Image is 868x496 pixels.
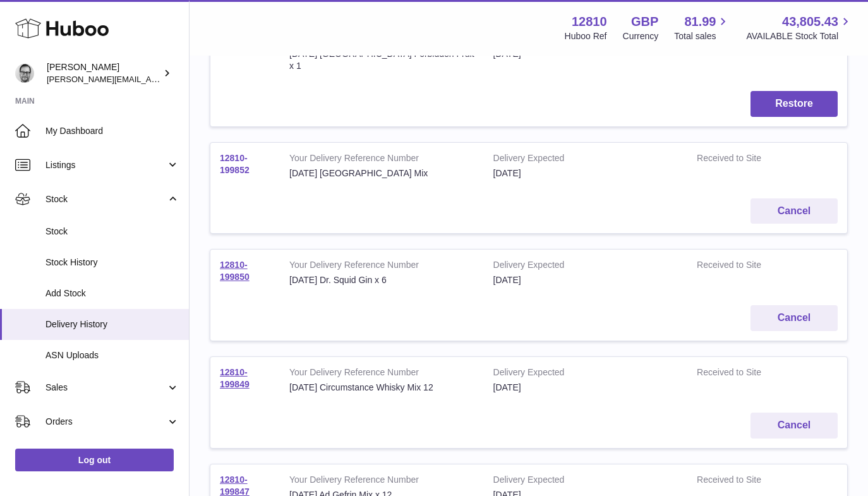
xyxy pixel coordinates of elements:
div: v 4.0.25 [35,20,62,30]
button: Restore [750,91,838,117]
button: Cancel [750,413,838,439]
strong: Received to Site [697,259,792,274]
strong: Received to Site [697,366,792,382]
div: [DATE] Dr. Squid Gin x 6 [289,274,474,286]
strong: Delivery Expected [493,259,678,274]
strong: Your Delivery Reference Number [289,152,474,167]
div: [DATE] [GEOGRAPHIC_DATA] Mix [289,167,474,179]
span: 81.99 [684,13,716,30]
span: Listings [45,159,166,171]
div: [DATE] [493,382,678,394]
div: Huboo Ref [565,30,607,42]
a: 12810-199852 [220,153,250,175]
strong: Your Delivery Reference Number [289,366,474,382]
div: Domain: [DOMAIN_NAME] [33,33,139,43]
span: Total sales [674,30,730,42]
span: Add Stock [45,287,179,299]
a: Log out [15,449,174,471]
div: Domain Overview [48,75,113,83]
img: logo_orange.svg [20,20,30,30]
strong: Your Delivery Reference Number [289,259,474,274]
span: Stock [45,193,166,205]
span: Stock [45,226,179,238]
strong: 12810 [572,13,607,30]
strong: Your Delivery Reference Number [289,474,474,489]
span: Orders [45,416,166,428]
div: [DATE] [GEOGRAPHIC_DATA] Forbidden Fruit x 1 [289,48,474,72]
a: 12810-199850 [220,260,250,282]
span: [PERSON_NAME][EMAIL_ADDRESS][DOMAIN_NAME] [47,74,253,84]
a: 12810-199849 [220,367,250,389]
strong: Delivery Expected [493,152,678,167]
span: My Dashboard [45,125,179,137]
span: Delivery History [45,318,179,330]
strong: Delivery Expected [493,474,678,489]
div: Keywords by Traffic [140,75,213,83]
div: [DATE] Circumstance Whisky Mix 12 [289,382,474,394]
span: 43,805.43 [782,13,838,30]
div: [PERSON_NAME] [47,61,160,85]
span: Stock History [45,257,179,269]
a: 81.99 Total sales [674,13,730,42]
img: tab_keywords_by_traffic_grey.svg [126,73,136,83]
strong: Delivery Expected [493,366,678,382]
strong: Received to Site [697,474,792,489]
div: [DATE] [493,167,678,179]
span: ASN Uploads [45,349,179,361]
div: Currency [623,30,659,42]
strong: GBP [631,13,658,30]
div: [DATE] [493,274,678,286]
strong: Received to Site [697,152,792,167]
span: AVAILABLE Stock Total [746,30,853,42]
img: website_grey.svg [20,33,30,43]
a: 43,805.43 AVAILABLE Stock Total [746,13,853,42]
img: tab_domain_overview_orange.svg [34,73,44,83]
button: Cancel [750,305,838,331]
button: Cancel [750,198,838,224]
img: alex@digidistiller.com [15,64,34,83]
span: Sales [45,382,166,394]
